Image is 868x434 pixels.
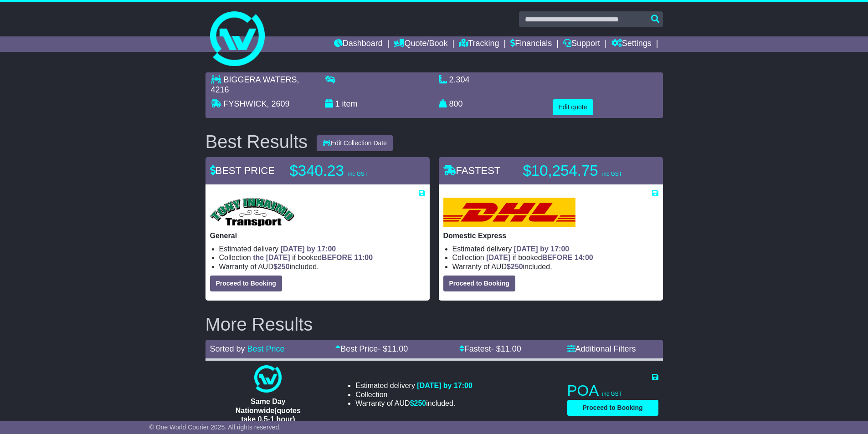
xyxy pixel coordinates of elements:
span: [DATE] by 17:00 [417,382,473,389]
span: , 2609 [267,99,290,108]
a: Financials [510,36,552,52]
span: BEFORE [322,254,352,261]
span: 250 [414,399,426,407]
span: FASTEST [443,165,501,176]
span: BEFORE [542,254,573,261]
span: Sorted by [210,344,245,353]
span: , 4216 [211,75,299,94]
span: if booked [253,254,373,261]
span: BEST PRICE [210,165,275,176]
img: Tony Innaimo Transport: General [210,198,294,227]
li: Warranty of AUD included. [355,399,473,408]
p: General [210,231,425,240]
span: FYSHWICK [224,99,267,108]
li: Warranty of AUD included. [452,262,658,271]
span: © One World Courier 2025. All rights reserved. [149,424,281,431]
li: Warranty of AUD included. [219,262,425,271]
span: 11.00 [387,344,408,353]
span: inc GST [348,171,368,177]
span: 2.304 [449,75,470,84]
span: item [342,99,358,108]
span: inc GST [602,391,622,397]
span: BIGGERA WATERS [224,75,297,84]
p: POA [567,382,658,400]
span: inc GST [602,171,622,177]
span: 250 [511,263,523,271]
span: 1 [335,99,340,108]
span: - $ [378,344,408,353]
span: [DATE] [486,254,510,261]
a: Fastest- $11.00 [459,344,521,353]
div: Best Results [201,132,313,152]
span: 250 [277,263,290,271]
span: if booked [486,254,593,261]
img: DHL: Domestic Express [443,198,575,227]
button: Proceed to Booking [567,400,658,416]
button: Proceed to Booking [443,276,515,291]
img: One World Courier: Same Day Nationwide(quotes take 0.5-1 hour) [254,365,282,393]
a: Tracking [459,36,499,52]
p: $10,254.75 [523,162,637,180]
span: 800 [449,99,463,108]
span: - $ [491,344,521,353]
a: Quote/Book [394,36,447,52]
a: Support [563,36,600,52]
span: $ [410,399,426,407]
span: 14:00 [575,254,593,261]
a: Settings [611,36,652,52]
li: Collection [452,253,658,262]
button: Edit quote [553,99,593,115]
span: $ [273,263,290,271]
a: Best Price [247,344,285,353]
span: the [DATE] [253,254,290,261]
span: [DATE] by 17:00 [281,245,336,253]
li: Estimated delivery [219,245,425,253]
li: Collection [219,253,425,262]
button: Edit Collection Date [317,135,393,151]
span: Same Day Nationwide(quotes take 0.5-1 hour) [236,398,301,423]
button: Proceed to Booking [210,276,282,291]
span: 11:00 [354,254,373,261]
a: Best Price- $11.00 [335,344,408,353]
h2: More Results [205,314,663,334]
span: $ [507,263,523,271]
li: Collection [355,390,473,399]
a: Dashboard [334,36,383,52]
span: 11.00 [501,344,521,353]
li: Estimated delivery [355,381,473,390]
p: $340.23 [290,162,404,180]
span: [DATE] by 17:00 [514,245,570,253]
a: Additional Filters [567,344,636,353]
li: Estimated delivery [452,245,658,253]
p: Domestic Express [443,231,658,240]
